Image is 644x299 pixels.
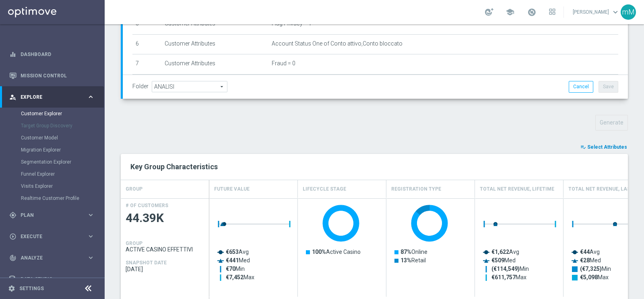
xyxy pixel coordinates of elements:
h4: Total Net Revenue, Lifetime [480,182,554,196]
text: Med [226,257,250,264]
div: Funnel Explorer [21,168,104,180]
a: Mission Control [21,65,95,86]
span: Fraud = 0 [272,60,295,67]
div: Customer Model [21,132,104,144]
button: playlist_add_check Select Attributes [580,143,628,152]
div: Press SPACE to select this row. [121,198,209,297]
i: keyboard_arrow_right [87,275,95,283]
div: Customer Explorer [21,108,104,120]
i: keyboard_arrow_right [87,254,95,262]
button: Save [599,81,618,92]
h2: Key Group Characteristics [130,162,618,172]
tspan: 87% [400,249,411,255]
tspan: €7,452 [226,274,244,280]
tspan: €611,757 [491,274,516,280]
button: gps_fixed Plan keyboard_arrow_right [9,212,95,218]
h4: GROUP [126,182,142,196]
tspan: (€114,549) [491,266,520,272]
a: Visits Explorer [21,183,84,189]
label: Folder [132,83,149,90]
button: Data Studio keyboard_arrow_right [9,276,95,282]
text: Online [400,249,427,255]
button: equalizer Dashboard [9,51,95,58]
a: Customer Model [21,135,84,141]
div: Target Group Discovery [21,120,104,132]
button: Generate [595,115,628,131]
div: mM [621,4,636,20]
tspan: €509 [491,257,504,264]
i: track_changes [9,254,17,262]
h4: GROUP [126,241,142,246]
a: Realtime Customer Profile [21,195,84,201]
h4: SNAPSHOT DATE [126,260,167,266]
td: Customer Attributes [161,34,268,54]
div: track_changes Analyze keyboard_arrow_right [9,255,95,261]
a: Funnel Explorer [21,171,84,177]
text: Min [491,266,529,272]
tspan: 100% [312,249,326,255]
div: Realtime Customer Profile [21,192,104,204]
span: 2025-08-10 [126,266,204,272]
div: Execute [9,233,87,240]
tspan: €441 [226,257,239,264]
text: Avg [491,249,519,255]
span: school [506,8,514,17]
text: Min [226,266,245,272]
td: 5 [132,14,161,34]
h4: Lifecycle Stage [303,182,346,196]
i: play_circle_outline [9,233,17,240]
td: 6 [132,34,161,54]
a: Customer Explorer [21,110,84,117]
a: Segmentation Explorer [21,159,84,165]
text: Retail [400,257,426,264]
td: 7 [132,54,161,75]
button: Cancel [569,81,593,92]
span: Execute [21,234,87,239]
text: Med [580,257,601,264]
text: Avg [226,249,249,255]
a: [PERSON_NAME]keyboard_arrow_down [572,6,621,18]
tspan: €70 [226,266,235,272]
a: Migration Explorer [21,147,84,153]
span: Data Studio [21,277,87,282]
button: play_circle_outline Execute keyboard_arrow_right [9,233,95,240]
text: Active Casino [312,249,361,255]
button: Mission Control [9,73,95,79]
div: Migration Explorer [21,144,104,156]
tspan: €44 [580,249,590,255]
text: Max [491,274,526,280]
tspan: €28 [580,257,590,264]
i: playlist_add_check [580,144,586,150]
tspan: 13% [400,257,411,264]
tspan: €1,622 [491,249,509,255]
td: 8 [132,74,161,94]
h4: Registration Type [391,182,441,196]
td: Customer Attributes [161,74,268,94]
i: keyboard_arrow_right [87,211,95,219]
div: Dashboard [9,44,95,65]
text: Med [491,257,516,264]
div: Explore [9,93,87,101]
td: Customer Attributes [161,14,268,34]
text: Avg [580,249,600,255]
div: Plan [9,212,87,219]
span: Select Attributes [587,144,627,150]
i: gps_fixed [9,212,17,219]
span: Account Status One of Conto attivo,Conto bloccato [272,40,402,47]
span: keyboard_arrow_down [611,8,620,17]
span: ACTIVE CASINO EFFETTIVI [126,246,204,253]
h4: Future Value [214,182,250,196]
tspan: €5,098 [580,274,598,280]
div: Analyze [9,254,87,262]
span: Explore [21,95,87,100]
text: Max [580,274,609,280]
button: person_search Explore keyboard_arrow_right [9,94,95,100]
h4: # OF CUSTOMERS [126,203,168,208]
span: Analyze [21,255,87,260]
i: person_search [9,93,17,101]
